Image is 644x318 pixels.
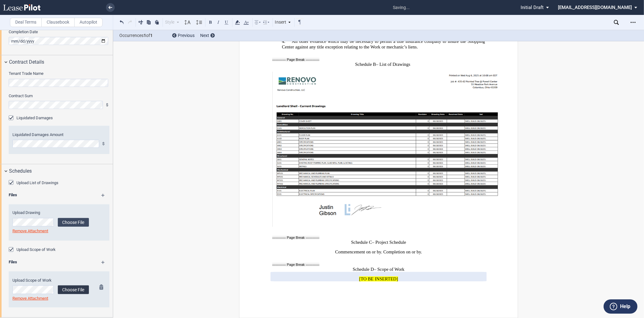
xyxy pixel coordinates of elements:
button: Underline [223,18,230,26]
span: – List of Drawings [376,62,410,67]
button: Copy [145,18,153,26]
label: Upload List of Drawings [16,180,58,186]
span: $ [102,141,106,147]
a: Remove Attachment [12,296,48,301]
a: Remove Attachment [12,229,48,233]
span: – Scope of Work [374,267,404,272]
b: 1 [144,33,146,38]
label: Upload Drawing [12,210,89,216]
md-checkbox: Upload List of Drawings [9,180,58,186]
span: . [421,250,422,255]
button: Help [604,299,637,314]
span: $ [106,102,109,108]
img: 8HxsvHV3RpFdUAAAAASUVORK5CYII= [272,72,502,227]
md-checkbox: Liquidated Damages [9,115,53,121]
div: Previous [172,33,195,39]
label: Liquidated Damages Amount [12,132,106,138]
span: Schedule [351,240,368,245]
label: Completion Date [9,29,109,35]
label: Upload Scope of Work [12,278,89,283]
label: Autopilot [74,18,103,27]
button: Italic [215,18,222,26]
label: Tenant Trade Name [9,71,109,76]
button: Cut [137,18,145,26]
span: D [370,267,374,272]
label: Upload Scope of Work [16,247,56,252]
span: saving... [390,1,413,14]
span: Schedules [9,167,32,175]
b: Files [9,193,17,197]
span: B [373,62,376,67]
span: Schedule [353,267,370,272]
label: Deal Terms [10,18,42,27]
label: Choose File [58,285,89,294]
label: Liquidated Damages [16,115,53,121]
label: Choose File [58,218,89,227]
span: Commencement on or by [335,250,381,255]
button: Paste [153,18,161,26]
span: Contract Details [9,58,44,66]
md-checkbox: Upload Scope of Work [9,247,56,253]
b: 1 [150,33,153,38]
span: Occurrences of [119,32,168,39]
span: C [369,240,372,245]
b: Files [9,260,17,264]
div: Open Lease options menu [628,17,638,27]
label: Clausebook [41,18,75,27]
div: Next [200,33,215,39]
div: Insert [274,18,292,26]
span: Next [200,33,209,38]
span: [TO BE INSERTED] [359,276,398,282]
span: – Project Schedule [372,240,406,245]
span: . Completion on or by [381,250,421,255]
button: Bold [207,18,214,26]
label: Contract Sum [9,93,109,99]
span: All other evidence which may be necessary to permit a title insurance company to insure the Shopp... [282,39,486,50]
span: Initial Draft [521,5,544,10]
button: Undo [118,18,126,26]
span: Previous [178,33,195,38]
button: Toggle Control Characters [296,18,303,26]
span: 4. [282,39,285,44]
label: Help [620,302,630,311]
span: Schedule [355,62,372,67]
